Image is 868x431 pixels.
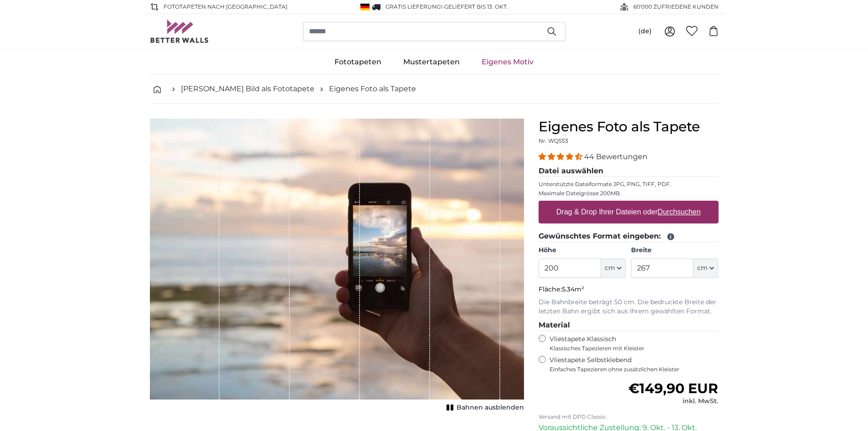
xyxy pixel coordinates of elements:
[697,264,708,273] span: cm
[550,345,711,352] span: Klassisches Tapezieren mit Kleister
[329,83,416,94] a: Eigenes Foto als Tapete
[631,246,718,255] label: Breite
[550,366,719,373] span: Einfaches Tapezieren ohne zusätzlichen Kleister
[633,3,719,11] span: 60'000 ZUFRIEDENE KUNDEN
[539,320,719,331] legend: Material
[392,50,471,74] a: Mustertapeten
[539,231,719,242] legend: Gewünschtes Format eingeben:
[360,4,370,10] img: Deutschland
[457,403,524,412] span: Bahnen ausblenden
[385,3,442,10] span: GRATIS Lieferung!
[628,397,718,406] div: inkl. MwSt.
[601,259,626,278] button: cm
[471,50,544,74] a: Eigenes Motiv
[444,3,508,10] span: Geliefert bis 13. Okt.
[150,119,524,414] div: 1 of 1
[181,83,314,94] a: [PERSON_NAME] Bild als Fototapete
[539,246,626,255] label: Höhe
[550,335,711,352] label: Vliestapete Klassisch
[539,152,584,161] span: 4.34 stars
[693,259,718,278] button: cm
[539,190,719,197] p: Maximale Dateigrösse 200MB.
[324,50,392,74] a: Fototapeten
[539,298,719,316] p: Die Bahnbreite beträgt 50 cm. Die bedruckte Breite der letzten Bahn ergibt sich aus Ihrem gewählt...
[150,74,719,104] nav: breadcrumbs
[164,3,288,11] span: Fototapeten nach [GEOGRAPHIC_DATA]
[539,285,719,294] p: Fläche:
[584,152,647,161] span: 44 Bewertungen
[442,3,508,10] span: -
[562,285,584,293] span: 5.34m²
[628,380,718,397] span: €149,90 EUR
[553,203,704,221] label: Drag & Drop Ihrer Dateien oder
[150,20,209,43] img: Betterwalls
[657,208,700,216] u: Durchsuchen
[539,166,719,177] legend: Datei auswählen
[605,264,615,273] span: cm
[631,23,659,40] button: (de)
[539,181,719,188] p: Unterstützte Dateiformate JPG, PNG, TIFF, PDF.
[539,137,568,144] span: Nr. WQ553
[539,413,719,421] p: Versand mit DPD Classic
[539,119,719,135] h1: Eigenes Foto als Tapete
[444,401,524,414] button: Bahnen ausblenden
[550,356,719,373] label: Vliestapete Selbstklebend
